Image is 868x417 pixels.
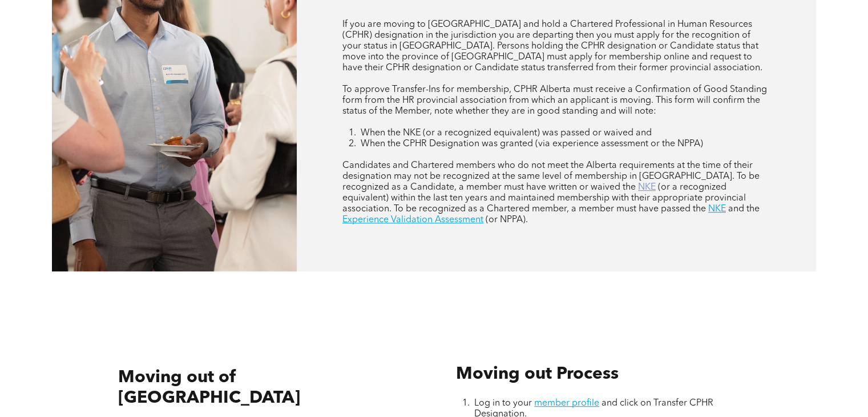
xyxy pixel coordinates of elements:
a: NKE [638,183,656,192]
span: Log in to your [474,399,532,408]
span: To approve Transfer-Ins for membership, CPHR Alberta must receive a Confirmation of Good Standing... [342,85,767,116]
span: (or NPPA). [486,215,528,224]
span: (or a recognized equivalent) within the last ten years and maintained membership with their appro... [342,183,746,214]
span: When the NKE (or a recognized equivalent) was passed or waived and [361,129,652,138]
span: Moving out of [GEOGRAPHIC_DATA] [118,369,300,407]
span: Candidates and Chartered members who do not meet the Alberta requirements at the time of their de... [342,161,760,192]
span: When the CPHR Designation was granted (via experience assessment or the NPPA) [361,139,703,149]
a: Experience Validation Assessment [342,215,483,224]
span: If you are moving to [GEOGRAPHIC_DATA] and hold a Chartered Professional in Human Resources (CPHR... [342,20,762,73]
a: member profile [534,399,599,408]
span: and the [728,205,760,214]
span: Moving out Process [456,366,619,383]
a: NKE [708,205,726,214]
